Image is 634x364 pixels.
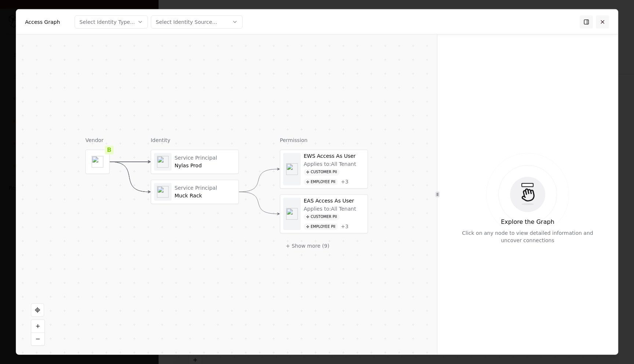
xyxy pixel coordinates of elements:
[341,223,349,230] div: + 3
[280,239,335,252] button: + Show more (9)
[175,163,236,169] div: Nylas Prod
[304,198,365,204] div: EAS Access As User
[175,185,236,191] div: Service Principal
[304,169,340,176] div: Customer PII
[80,18,135,25] div: Select Identity Type...
[85,136,110,144] div: Vendor
[501,218,554,226] div: Explore the Graph
[304,153,365,160] div: EWS Access As User
[175,154,236,161] div: Service Principal
[156,18,217,25] div: Select Identity Source...
[454,229,601,244] div: Click on any node to view detailed information and uncover connections
[105,146,114,154] div: B
[341,223,349,230] button: +3
[304,223,338,230] div: Employee PII
[304,161,356,167] div: Applies to: All Tenant
[75,15,148,28] button: Select Identity Type...
[341,179,349,185] button: +3
[175,193,236,199] div: Muck Rack
[304,205,356,212] div: Applies to: All Tenant
[341,179,349,185] div: + 3
[151,15,243,28] button: Select Identity Source...
[304,214,340,221] div: Customer PII
[25,18,60,25] div: Access Graph
[151,136,239,144] div: Identity
[304,178,338,185] div: Employee PII
[280,136,368,144] div: Permission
